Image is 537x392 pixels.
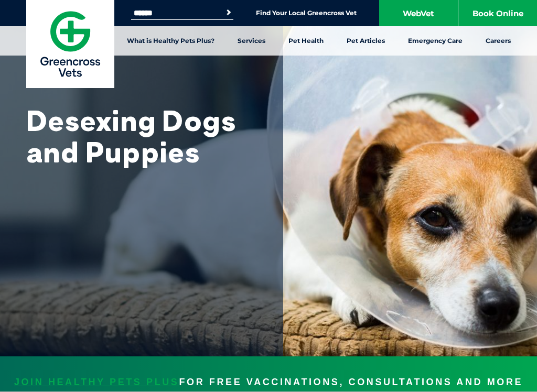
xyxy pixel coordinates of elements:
p: FOR FREE VACCINATIONS, CONSULTATIONS AND MORE [10,375,527,390]
a: Services [226,26,277,56]
a: Careers [474,26,522,56]
a: Find Your Local Greencross Vet [256,9,357,17]
a: What is Healthy Pets Plus? [115,26,226,56]
span: JOIN HEALTHY PETS PLUS [14,375,179,390]
h1: Desexing Dogs and Puppies [26,105,257,168]
a: Pet Articles [335,26,396,56]
a: Emergency Care [396,26,474,56]
a: JOIN HEALTHY PETS PLUS [14,377,179,387]
a: Pet Health [277,26,335,56]
button: Search [223,7,234,18]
